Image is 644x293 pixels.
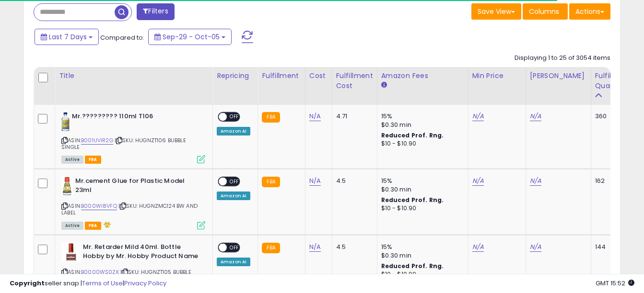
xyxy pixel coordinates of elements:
a: Privacy Policy [124,279,166,288]
div: $10 - $10.90 [381,140,461,148]
div: $0.30 min [381,185,461,194]
div: $0.30 min [381,251,461,260]
a: B000WI8VFQ [81,202,117,210]
span: OFF [227,113,242,121]
b: Reduced Prof. Rng. [381,196,444,204]
button: Actions [569,3,610,20]
span: All listings currently available for purchase on Amazon [61,156,83,164]
img: 41a10pii4iL._SL40_.jpg [61,112,70,131]
span: Columns [529,7,559,16]
div: Amazon AI [217,258,250,266]
div: Fulfillment [262,71,301,81]
span: | SKU: HUGNZT106 BUBBLE SINGLE [61,136,186,151]
span: | SKU: HUGNZMC124 BW AND LABEL [61,202,198,216]
span: FBA [85,156,101,164]
div: 4.5 [336,177,370,185]
b: Mr.cement Glue for Plastic Model 23ml [75,177,192,197]
span: Sep-29 - Oct-05 [163,32,220,42]
button: Sep-29 - Oct-05 [148,29,232,45]
a: N/A [530,112,541,121]
div: 15% [381,177,461,185]
div: 15% [381,112,461,121]
img: 41yjTXzsfbL._SL40_.jpg [61,177,73,196]
div: 15% [381,243,461,251]
span: Compared to: [100,33,144,42]
div: ASIN: [61,177,205,228]
strong: Copyright [10,279,45,288]
div: Fulfillable Quantity [595,71,628,91]
a: N/A [530,176,541,186]
b: Mr. Retarder Mild 40ml. Bottle Hobby by Mr. Hobby Product Name [83,243,199,263]
a: N/A [472,112,484,121]
a: B001UVIR2G [81,136,113,145]
div: seller snap | | [10,279,166,288]
div: [PERSON_NAME] [530,71,587,81]
a: N/A [309,176,321,186]
b: Reduced Prof. Rng. [381,131,444,139]
button: Columns [523,3,568,20]
small: FBA [262,243,280,253]
a: N/A [472,176,484,186]
b: Mr.????????? 110ml T106 [72,112,188,124]
div: 144 [595,243,625,251]
div: 162 [595,177,625,185]
a: N/A [530,242,541,252]
button: Last 7 Days [35,29,99,45]
button: Filters [137,3,174,20]
div: Amazon AI [217,192,250,200]
a: Terms of Use [82,279,123,288]
div: Displaying 1 to 25 of 3054 items [515,54,610,63]
a: N/A [472,242,484,252]
i: hazardous material [101,221,111,228]
div: Fulfillment Cost [336,71,373,91]
button: Save View [471,3,521,20]
a: N/A [309,112,321,121]
div: 4.71 [336,112,370,121]
div: 360 [595,112,625,121]
span: All listings currently available for purchase on Amazon [61,222,83,230]
div: Amazon Fees [381,71,464,81]
span: 2025-10-13 15:52 GMT [596,279,634,288]
div: Min Price [472,71,522,81]
b: Reduced Prof. Rng. [381,262,444,270]
div: 4.5 [336,243,370,251]
div: Amazon AI [217,127,250,135]
div: Cost [309,71,328,81]
div: Repricing [217,71,254,81]
div: ASIN: [61,112,205,162]
span: OFF [227,178,242,186]
a: N/A [309,242,321,252]
span: FBA [85,222,101,230]
span: Last 7 Days [49,32,87,42]
img: 41fKc8T9SNL._SL40_.jpg [61,243,81,262]
small: Amazon Fees. [381,81,387,90]
span: OFF [227,244,242,252]
small: FBA [262,177,280,187]
div: Title [59,71,209,81]
div: $10 - $10.90 [381,204,461,213]
div: $0.30 min [381,121,461,129]
small: FBA [262,112,280,123]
